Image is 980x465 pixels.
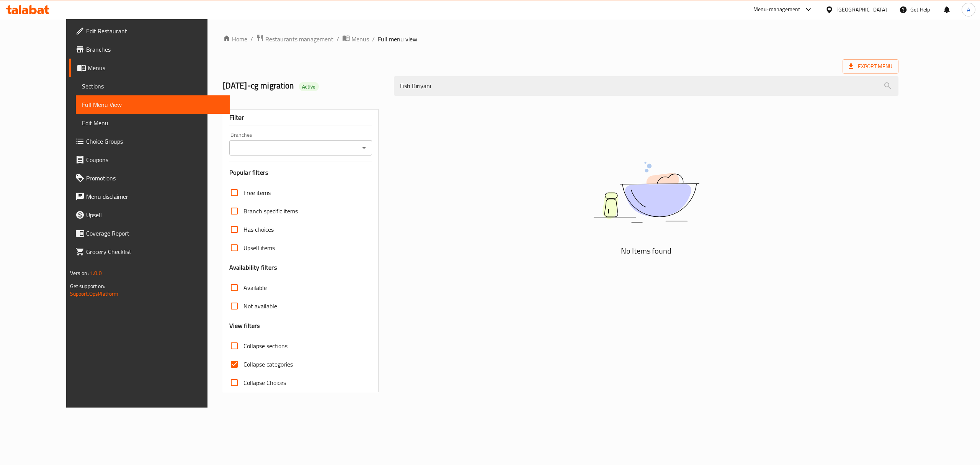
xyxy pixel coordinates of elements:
div: Active [299,82,319,91]
li: / [250,34,253,44]
a: Upsell [69,206,230,224]
li: / [336,34,339,44]
a: Sections [76,77,230,95]
span: Active [299,83,319,90]
span: Free items [243,188,271,197]
span: Sections [82,82,224,91]
span: Version: [70,268,89,278]
h3: Availability filters [229,263,277,272]
a: Coverage Report [69,224,230,242]
a: Coupons [69,151,230,169]
a: Full Menu View [76,95,230,114]
span: Get support on: [70,281,105,291]
button: Open [359,142,369,153]
span: Branch specific items [243,206,298,216]
a: Menus [342,34,369,44]
img: dish.svg [550,141,742,243]
span: Export Menu [843,59,898,74]
span: Menus [88,63,224,72]
span: Available [243,283,267,292]
div: Menu-management [753,5,800,14]
h2: [DATE]-cg migration [223,80,385,92]
span: Collapse sections [243,341,287,350]
span: Coupons [86,155,224,164]
span: Upsell [86,210,224,219]
a: Choice Groups [69,132,230,151]
nav: breadcrumb [223,34,899,44]
span: Coverage Report [86,229,224,238]
span: Collapse Choices [243,378,286,387]
h3: Popular filters [229,168,372,177]
span: Edit Restaurant [86,26,224,36]
span: Menu disclaimer [86,192,224,201]
span: Upsell items [243,243,275,252]
span: Edit Menu [82,118,224,128]
li: / [372,34,375,44]
span: Has choices [243,225,274,234]
a: Promotions [69,169,230,187]
span: Full menu view [378,34,417,44]
a: Branches [69,40,230,59]
span: Full Menu View [82,100,224,109]
a: Home [223,34,247,44]
div: [GEOGRAPHIC_DATA] [836,5,887,14]
a: Menus [69,59,230,77]
span: Not available [243,301,277,311]
span: Choice Groups [86,137,224,146]
a: Edit Restaurant [69,22,230,40]
a: Restaurants management [256,34,333,44]
span: Grocery Checklist [86,247,224,256]
span: Export Menu [849,62,892,71]
span: Collapse categories [243,360,293,369]
span: Menus [351,34,369,44]
span: 1.0.0 [90,268,102,278]
span: Branches [86,45,224,54]
a: Grocery Checklist [69,242,230,261]
a: Support.OpsPlatform [70,289,119,299]
span: Restaurants management [265,34,333,44]
a: Edit Menu [76,114,230,132]
input: search [394,76,898,96]
h5: No Items found [550,245,742,257]
span: Promotions [86,174,224,183]
a: Menu disclaimer [69,187,230,206]
h3: View filters [229,321,260,330]
div: Filter [229,110,372,126]
span: A [967,5,970,14]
